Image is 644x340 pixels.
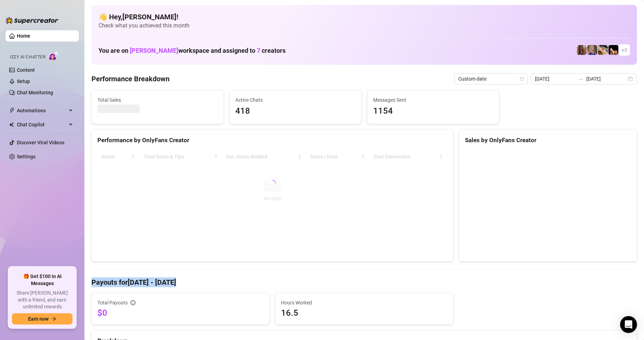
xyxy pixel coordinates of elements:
[465,136,631,145] div: Sales by OnlyFans Creator
[257,47,260,54] span: 7
[458,74,524,84] span: Custom date
[12,290,72,310] span: Share [PERSON_NAME] with a friend, and earn unlimited rewards
[9,122,14,127] img: Chat Copilot
[17,105,67,116] span: Automations
[12,313,72,325] button: Earn nowarrow-right
[97,136,447,145] div: Performance by OnlyFans Creator
[91,277,637,287] h4: Payouts for [DATE] - [DATE]
[578,76,584,82] span: swap-right
[98,22,630,30] span: Check what you achieved this month
[17,78,30,84] a: Setup
[577,45,587,55] img: daniellerose
[130,47,178,54] span: [PERSON_NAME]
[281,307,447,319] span: 16.5
[97,299,128,307] span: Total Payouts
[91,74,170,84] h4: Performance Breakdown
[51,316,56,321] span: arrow-right
[535,75,575,83] input: Start date
[17,67,35,73] a: Content
[48,51,59,61] img: AI Chatter
[373,96,493,104] span: Messages Sent
[235,96,356,104] span: Active Chats
[608,45,618,55] img: Brittany️‍
[17,90,53,95] a: Chat Monitoring
[373,105,493,118] span: 1154
[6,17,58,24] img: logo-BBDzfeDw.svg
[586,75,626,83] input: End date
[9,108,15,113] span: thunderbolt
[268,179,277,188] span: loading
[97,96,218,104] span: Total Sales
[281,299,447,307] span: Hours Worked
[235,105,356,118] span: 418
[578,76,584,82] span: to
[17,33,30,39] a: Home
[17,140,64,145] a: Discover Viral Videos
[97,307,263,319] span: $0
[17,119,67,130] span: Chat Copilot
[130,300,135,305] span: info-circle
[98,12,630,22] h4: 👋 Hey, [PERSON_NAME] !
[28,316,49,322] span: Earn now
[10,54,45,61] span: Izzy AI Chatter
[621,46,627,54] span: + 3
[598,45,608,55] img: OnlyDanielle
[587,45,597,55] img: Ambie
[12,273,72,287] span: 🎁 Get $100 in AI Messages
[620,316,637,333] div: Open Intercom Messenger
[17,154,36,159] a: Settings
[98,47,286,55] h1: You are on workspace and assigned to creators
[520,77,524,81] span: calendar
